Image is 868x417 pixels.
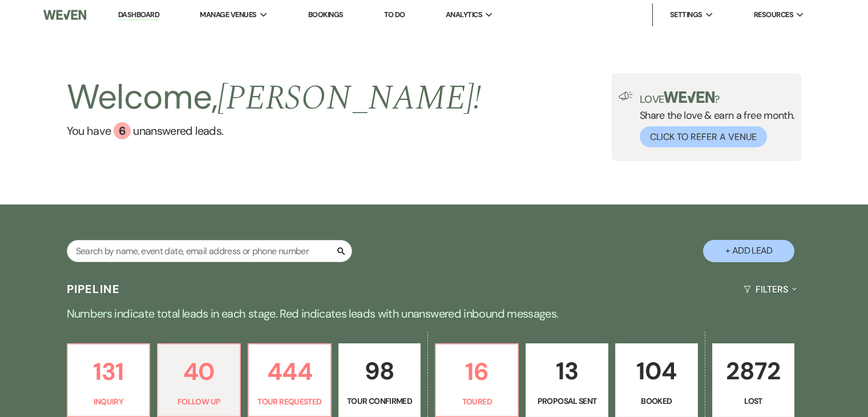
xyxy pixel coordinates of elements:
[533,395,601,407] p: Proposal Sent
[670,9,703,21] span: Settings
[308,10,344,19] a: Bookings
[43,3,86,27] img: Weven Logo
[200,9,256,21] span: Manage Venues
[75,352,143,391] p: 131
[165,395,233,408] p: Follow Up
[346,395,414,407] p: Tour Confirmed
[446,9,482,21] span: Analytics
[739,274,801,304] button: Filters
[754,9,793,21] span: Resources
[67,73,482,122] h2: Welcome,
[623,395,691,407] p: Booked
[67,281,120,297] h3: Pipeline
[623,352,691,390] p: 104
[256,395,324,408] p: Tour Requested
[633,91,795,147] div: Share the love & earn a free month.
[720,352,788,390] p: 2872
[118,10,159,21] a: Dashboard
[443,352,511,391] p: 16
[217,72,481,125] span: [PERSON_NAME] !
[75,395,143,408] p: Inquiry
[67,240,352,262] input: Search by name, event date, email address or phone number
[165,352,233,391] p: 40
[619,91,633,101] img: loud-speaker-illustration.svg
[703,240,794,262] button: + Add Lead
[640,91,795,105] p: Love ?
[114,122,131,139] div: 6
[443,395,511,408] p: Toured
[720,395,788,407] p: Lost
[23,304,845,323] p: Numbers indicate total leads in each stage. Red indicates leads with unanswered inbound messages.
[640,126,767,147] button: Click to Refer a Venue
[533,352,601,390] p: 13
[346,352,414,390] p: 98
[256,352,324,391] p: 444
[664,91,714,103] img: weven-logo-green.svg
[384,10,405,19] a: To Do
[67,122,482,139] a: You have 6 unanswered leads.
